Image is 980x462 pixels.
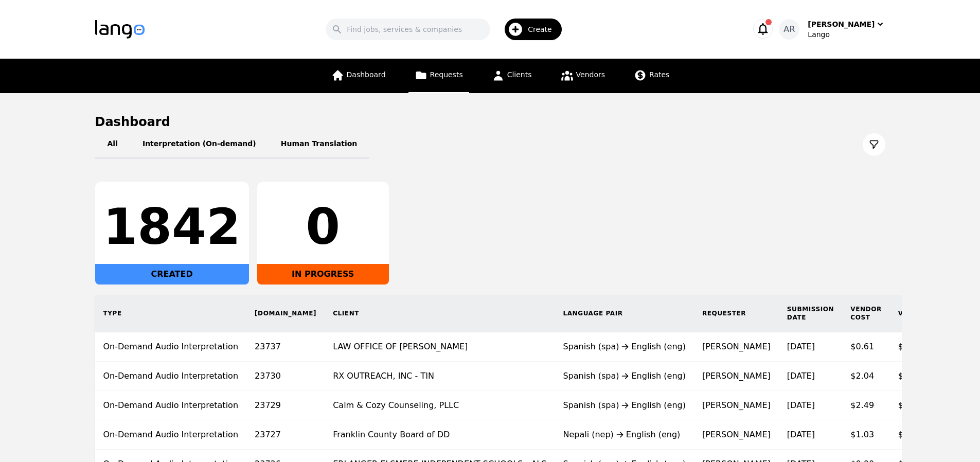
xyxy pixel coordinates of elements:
td: LAW OFFICE OF [PERSON_NAME] [325,332,555,362]
td: [PERSON_NAME] [694,362,779,391]
div: 0 [265,202,381,252]
td: On-Demand Audio Interpretation [95,362,247,391]
div: Spanish (spa) English (eng) [563,370,686,382]
th: [DOMAIN_NAME] [246,295,325,332]
a: Vendors [555,59,611,93]
td: Calm & Cozy Counseling, PLLC [325,391,555,420]
button: Create [490,14,568,44]
div: Spanish (spa) English (eng) [563,399,686,412]
td: $1.03 [842,420,890,450]
div: [PERSON_NAME] [808,19,875,29]
a: Rates [628,59,675,93]
span: AR [783,23,795,35]
td: On-Demand Audio Interpretation [95,332,247,362]
button: Interpretation (On-demand) [130,130,269,159]
div: Lango [808,29,885,40]
td: $2.04 [842,362,890,391]
span: $0.29/minute [898,342,954,351]
button: All [95,130,130,159]
span: Vendors [576,70,605,79]
button: Human Translation [269,130,370,159]
div: 1842 [103,202,241,252]
time: [DATE] [787,371,815,381]
input: Find jobs, services & companies [326,19,490,40]
span: Dashboard [347,70,386,79]
th: Requester [694,295,779,332]
span: $0.29/minute [898,371,954,381]
td: [PERSON_NAME] [694,420,779,450]
time: [DATE] [787,430,815,439]
td: 23730 [246,362,325,391]
td: $2.49 [842,391,890,420]
th: Vendor Cost [842,295,890,332]
th: Client [325,295,555,332]
td: [PERSON_NAME] [694,332,779,362]
th: Language Pair [555,295,694,332]
td: On-Demand Audio Interpretation [95,391,247,420]
div: CREATED [95,264,249,285]
a: Dashboard [325,59,392,93]
button: AR[PERSON_NAME]Lango [779,19,885,40]
span: Requests [430,70,463,79]
td: $0.61 [842,332,890,362]
h1: Dashboard [95,114,885,130]
th: Type [95,295,247,332]
td: 23729 [246,391,325,420]
td: RX OUTREACH, INC - TIN [325,362,555,391]
td: 23727 [246,420,325,450]
span: Create [528,24,559,34]
td: Franklin County Board of DD [325,420,555,450]
div: IN PROGRESS [257,264,389,285]
img: Logo [95,20,145,39]
td: [PERSON_NAME] [694,391,779,420]
span: Rates [649,70,669,79]
th: Submission Date [779,295,842,332]
time: [DATE] [787,342,815,351]
td: 23737 [246,332,325,362]
button: Filter [863,133,885,156]
span: Clients [507,70,532,79]
td: On-Demand Audio Interpretation [95,420,247,450]
a: Requests [408,59,469,93]
a: Clients [486,59,538,93]
span: $0.29/minute [898,400,954,410]
time: [DATE] [787,400,815,410]
div: Nepali (nep) English (eng) [563,429,686,441]
span: $0.43/minute [898,430,954,439]
div: Spanish (spa) English (eng) [563,341,686,353]
th: Vendor Rate [890,295,962,332]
